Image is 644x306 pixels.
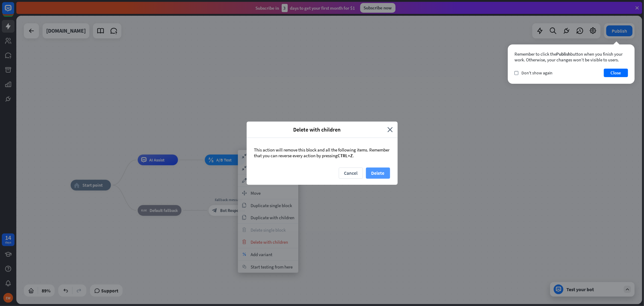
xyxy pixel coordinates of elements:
[247,138,398,168] div: This action will remove this block and all the following items. Remember that you can reverse eve...
[514,51,628,63] div: Remember to click the button when you finish your work. Otherwise, your changes won’t be visible ...
[366,168,390,179] button: Delete
[339,168,363,179] button: Cancel
[388,126,393,133] i: close
[251,126,383,133] span: Delete with children
[556,51,570,57] span: Publish
[604,69,628,77] button: Close
[521,70,553,76] span: Don't show again
[338,153,353,158] span: CTRL+Z
[5,2,23,21] button: Open LiveChat chat widget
